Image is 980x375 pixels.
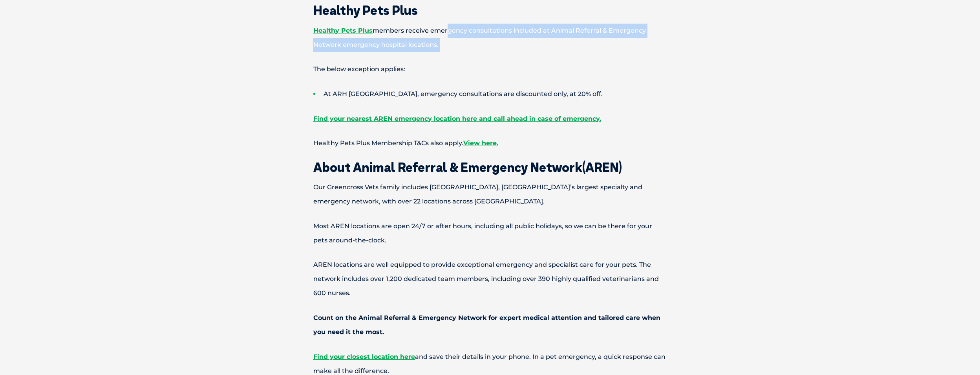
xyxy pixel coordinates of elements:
li: At ARH [GEOGRAPHIC_DATA], emergency consultations are discounted only, at 20% off. [313,87,694,101]
p: Healthy Pets Plus Membership T&Cs also apply. [286,136,694,150]
span: AREN locations are well equipped to provide exceptional emergency and specialist care for your pe... [313,261,659,297]
span: Count on the Animal Referral & Emergency Network for expert medical attention and tailored care w... [313,314,660,336]
span: Our Greencross Vets family includes [GEOGRAPHIC_DATA], [GEOGRAPHIC_DATA]’s largest specialty and ... [313,183,642,205]
a: View here. [463,139,498,147]
a: Healthy Pets Plus [313,27,373,34]
span: (AREN) [582,159,622,175]
p: members receive emergency consultations included at Animal Referral & Emergency Network emergency... [286,24,694,52]
span: Most AREN locations are open 24/7 or after hours, including all public holidays, so we can be the... [313,222,652,244]
a: Find your closest location here [313,353,415,360]
h2: Healthy Pets Plus [286,4,694,17]
span: and save their details in your phone. In a pet emergency, a quick response can make all the diffe... [313,353,666,375]
a: Find your nearest AREN emergency location here and call ahead in case of emergency. [313,115,601,122]
p: The below exception applies: [286,62,694,76]
span: About Animal Referral & Emergency Network [313,159,582,175]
